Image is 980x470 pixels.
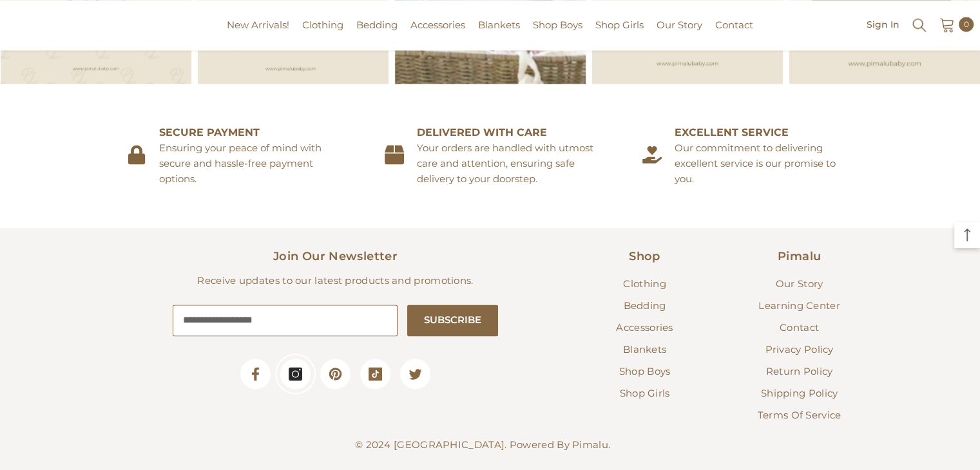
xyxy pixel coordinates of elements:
a: Shop Girls [620,382,670,404]
span: Terms of Service [758,409,841,421]
span: Blankets [478,19,520,31]
a: Return Policy [766,361,833,382]
span: Clothing [623,277,666,290]
a: Terms of Service [758,404,841,426]
a: Contact [709,17,760,50]
span: 0 [964,17,969,32]
span: Clothing [302,19,343,31]
span: Bedding [356,19,398,31]
span: DELIVERED WITH CARE [417,125,596,140]
a: SECURE PAYMENTEnsuring your peace of mind with secure and hassle-free payment options. [113,116,352,196]
span: Shop Girls [620,387,670,399]
span: Our Story [776,277,823,290]
span: Privacy Policy [765,343,833,355]
h2: Shop [577,247,713,265]
span: Return Policy [766,365,833,377]
span: Bedding [623,299,666,312]
span: Contact [780,321,819,334]
span: Blankets [623,343,666,355]
p: Our commitment to delivering excellent service is our promise to you. [675,140,854,187]
a: Privacy Policy [765,339,833,361]
a: Contact [780,317,819,339]
a: Shipping Policy [761,382,838,404]
span: Shipping Policy [761,387,838,399]
a: Shop Boys [526,17,589,50]
a: Accessories [616,317,673,339]
span: Our Story [657,19,702,31]
a: Accessories [404,17,472,50]
span: Shop Boys [533,19,582,31]
h2: Pimalu [732,247,867,265]
a: Clothing [296,17,350,50]
a: Shop Girls [589,17,650,50]
p: Ensuring your peace of mind with secure and hassle-free payment options. [159,140,338,187]
summary: Search [911,15,928,33]
span: Shop Boys [619,365,671,377]
a: Learning Center [758,295,840,317]
span: EXCELLENT SERVICE [675,125,854,140]
p: © 2024 [GEOGRAPHIC_DATA]. Powered by Pimalu. [355,433,610,457]
a: New Arrivals! [220,17,296,50]
a: Our Story [776,273,823,295]
a: Our Story [650,17,709,50]
button: Submit [407,305,498,336]
span: Learning Center [758,299,840,312]
span: Accessories [410,19,465,31]
span: Shop Girls [595,19,644,31]
p: Receive updates to our latest products and promotions. [113,273,558,288]
a: EXCELLENT SERVICEOur commitment to delivering excellent service is our promise to you. [629,116,867,196]
h2: Join Our Newsletter [113,247,558,265]
a: Blankets [623,339,666,361]
p: Your orders are handled with utmost care and attention, ensuring safe delivery to your doorstep. [417,140,596,187]
a: Bedding [623,295,666,317]
a: DELIVERED WITH CAREYour orders are handled with utmost care and attention, ensuring safe delivery... [371,116,610,196]
a: Bedding [350,17,404,50]
a: Shop Boys [619,361,671,382]
a: Blankets [472,17,526,50]
span: Contact [715,19,753,31]
a: Clothing [623,273,666,295]
a: Pimalu [6,21,47,30]
span: Accessories [616,321,673,334]
span: Sign In [867,20,899,29]
a: Sign In [867,19,899,29]
span: SECURE PAYMENT [159,125,338,140]
span: New Arrivals! [227,19,289,31]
